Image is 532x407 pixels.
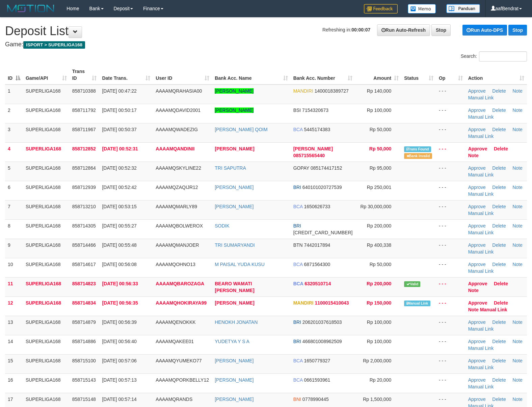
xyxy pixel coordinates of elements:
span: Rp 95,000 [370,165,392,171]
td: 11 [5,277,23,296]
a: Manual Link [468,114,494,120]
span: BSI [293,107,301,113]
span: BCA [293,262,303,267]
span: [DATE] 00:52:42 [102,185,136,190]
a: Approve [468,339,486,344]
td: SUPERLIGA168 [23,374,70,393]
span: BRI [293,185,301,190]
span: AAAAMQDAVID2001 [156,107,201,113]
span: Rp 50,000 [370,127,392,132]
a: Manual Link [468,345,494,351]
span: Copy 7154320673 to clipboard [302,107,328,113]
a: Run Auto-Refresh [377,24,430,36]
span: [PERSON_NAME] [293,146,333,151]
span: Rp 200,000 [367,223,391,229]
span: [DATE] 00:57:06 [102,358,136,363]
span: Bank is not match [404,153,432,159]
td: - - - [436,335,465,354]
td: - - - [436,296,465,316]
span: 858713210 [72,204,96,209]
a: Manual Link [468,211,494,216]
a: Manual Link [468,134,494,139]
td: SUPERLIGA168 [23,142,70,162]
a: Delete [492,185,506,190]
a: Approve [468,262,486,267]
a: Manual Link [468,172,494,177]
span: BRI [293,319,301,325]
td: 8 [5,219,23,239]
a: Manual Link [468,249,494,255]
img: panduan.png [446,4,480,13]
td: 13 [5,316,23,335]
a: Approve [468,242,486,248]
span: [DATE] 00:56:39 [102,319,136,325]
td: SUPERLIGA168 [23,219,70,239]
td: 10 [5,258,23,277]
span: AAAAMQENOKKK [156,319,195,325]
span: [DATE] 00:50:17 [102,107,136,113]
span: Copy 206201037618503 to clipboard [302,319,342,325]
span: 858712852 [72,146,96,151]
span: BCA [293,281,303,286]
th: Bank Acc. Name: activate to sort column ascending [212,65,290,85]
span: AAAAMQRAHASIA00 [156,88,202,94]
span: AAAAMQBAROZAGA [156,281,204,286]
span: 858715143 [72,377,96,383]
a: Note [468,288,479,293]
span: Rp 100,000 [367,339,391,344]
a: Note [512,339,523,344]
th: Op: activate to sort column ascending [436,65,465,85]
td: SUPERLIGA168 [23,296,70,316]
a: [PERSON_NAME] [215,204,254,209]
span: Rp 1,500,000 [363,397,391,402]
td: 6 [5,181,23,200]
span: 858715148 [72,397,96,402]
th: Game/API: activate to sort column ascending [23,65,70,85]
span: Copy 085715565440 to clipboard [293,153,325,158]
td: - - - [436,123,465,142]
td: 5 [5,162,23,181]
td: 3 [5,123,23,142]
a: Manual Link [468,384,494,389]
td: - - - [436,316,465,335]
a: Note [468,153,479,158]
span: AAAAMQANDINII [156,146,194,151]
a: Approve [468,185,486,190]
span: 858714305 [72,223,96,229]
span: AAAAMQBOLWEROX [156,223,203,229]
a: Delete [492,242,506,248]
img: MOTION_logo.png [5,3,56,14]
td: 14 [5,335,23,354]
td: - - - [436,219,465,239]
td: - - - [436,258,465,277]
span: [DATE] 00:56:08 [102,262,136,267]
span: Rp 150,000 [367,300,391,306]
span: Rp 50,000 [369,146,391,151]
td: SUPERLIGA168 [23,85,70,104]
th: Bank Acc. Number: activate to sort column ascending [291,65,355,85]
a: [PERSON_NAME] [215,146,254,151]
td: - - - [436,374,465,393]
a: Note [512,319,523,325]
th: Date Trans.: activate to sort column ascending [99,65,153,85]
a: Delete [492,377,506,383]
img: Feedback.jpg [364,4,398,14]
a: Stop [508,25,527,35]
td: SUPERLIGA168 [23,316,70,335]
a: Manual Link [468,191,494,197]
h4: Game: [5,41,527,48]
td: SUPERLIGA168 [23,335,70,354]
a: Delete [492,262,506,267]
td: - - - [436,200,465,219]
a: TRI SUMARYANDI [215,242,255,248]
span: Copy 6871564300 to clipboard [304,262,330,267]
span: [DATE] 00:55:48 [102,242,136,248]
span: MANDIRI [293,88,313,94]
span: Copy 0778990445 to clipboard [302,397,329,402]
span: Valid transaction [404,281,420,287]
a: HENOKH JONATAN [215,319,258,325]
a: M PAISAL YUDA KUSU [215,262,265,267]
a: Note [512,88,523,94]
img: Button%20Memo.svg [408,4,436,14]
span: BRI [293,223,301,229]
